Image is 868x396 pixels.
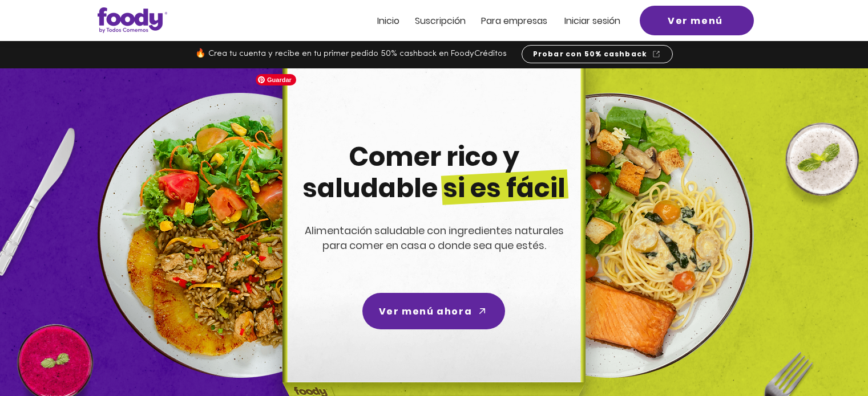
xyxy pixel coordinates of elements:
span: Guardar [256,74,296,85]
span: Suscripción [415,14,466,27]
span: Comer rico y saludable si es fácil [302,138,566,206]
span: Ver menú [668,14,723,28]
img: left-dish-compress.png [98,93,383,378]
a: Para empresas [481,16,547,26]
a: Inicio [377,16,399,26]
a: Ver menú [640,6,754,35]
span: ra empresas [492,14,547,27]
iframe: Messagebird Livechat Widget [802,330,857,385]
span: Pa [481,14,492,27]
a: Probar con 50% cashback [522,45,673,63]
span: Ver menú ahora [379,304,472,319]
span: Probar con 50% cashback [533,49,648,59]
a: Ver menú ahora [362,293,505,329]
span: Iniciar sesión [564,14,620,27]
span: Inicio [377,14,399,27]
a: Suscripción [415,16,466,26]
span: Alimentación saludable con ingredientes naturales para comer en casa o donde sea que estés. [305,223,564,252]
a: Iniciar sesión [564,16,620,26]
span: 🔥 Crea tu cuenta y recibe en tu primer pedido 50% cashback en FoodyCréditos [195,50,507,58]
img: Logo_Foody V2.0.0 (3).png [98,7,167,33]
